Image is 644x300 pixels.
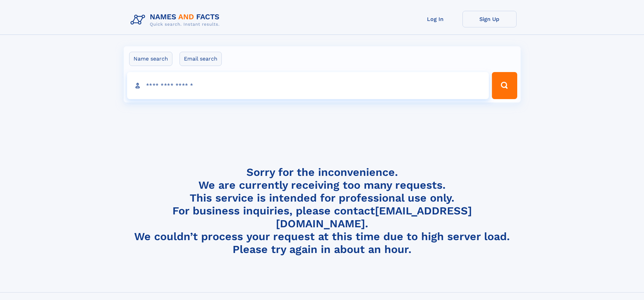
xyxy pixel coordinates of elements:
[462,11,517,27] a: Sign Up
[180,52,222,66] label: Email search
[408,11,462,27] a: Log In
[128,11,225,29] img: Logo Names and Facts
[129,52,172,66] label: Name search
[127,72,489,99] input: search input
[128,166,517,256] h4: Sorry for the inconvenience. We are currently receiving too many requests. This service is intend...
[276,204,472,230] a: [EMAIL_ADDRESS][DOMAIN_NAME]
[492,72,517,99] button: Search Button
